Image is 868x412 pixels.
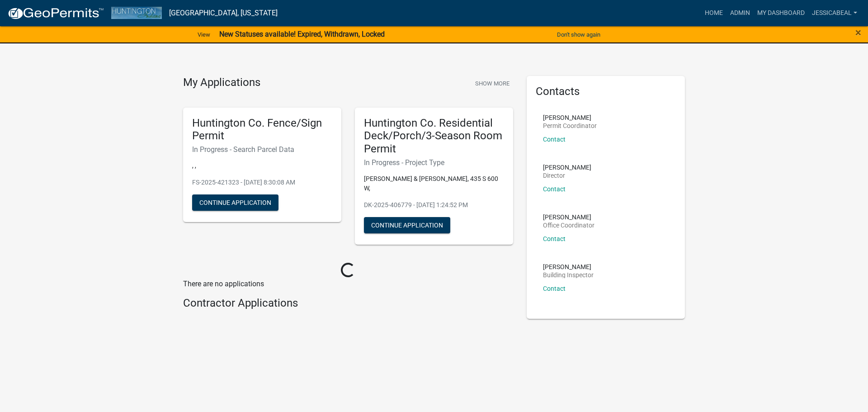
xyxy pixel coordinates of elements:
[472,76,513,91] button: Show More
[754,5,808,22] a: My Dashboard
[111,7,162,19] img: Huntington County, Indiana
[364,200,504,210] p: DK-2025-406779 - [DATE] 1:24:52 PM
[543,235,566,242] a: Contact
[543,185,566,193] a: Contact
[183,279,513,289] p: There are no applications
[183,76,260,90] h4: My Applications
[808,5,861,22] a: JessicaBeal
[543,214,594,220] p: [PERSON_NAME]
[364,158,504,167] h6: In Progress - Project Type
[192,161,332,170] p: , ,
[192,194,278,211] button: Continue Application
[219,30,385,38] strong: New Statuses available! Expired, Withdrawn, Locked
[364,117,504,156] h5: Huntington Co. Residential Deck/Porch/3-Season Room Permit
[543,123,597,129] p: Permit Coordinator
[183,297,513,310] h4: Contractor Applications
[543,114,597,121] p: [PERSON_NAME]
[553,27,604,42] button: Don't show again
[536,85,676,98] h5: Contacts
[543,136,566,143] a: Contact
[543,172,591,179] p: Director
[543,164,591,170] p: [PERSON_NAME]
[364,217,450,233] button: Continue Application
[169,5,278,21] a: [GEOGRAPHIC_DATA], [US_STATE]
[192,145,332,154] h6: In Progress - Search Parcel Data
[194,27,214,42] a: View
[192,178,332,187] p: FS-2025-421323 - [DATE] 8:30:08 AM
[543,285,566,292] a: Contact
[543,272,594,278] p: Building Inspector
[701,5,726,22] a: Home
[543,222,594,228] p: Office Coordinator
[543,264,594,270] p: [PERSON_NAME]
[855,27,861,38] button: Close
[855,26,861,39] span: ×
[192,117,332,143] h5: Huntington Co. Fence/Sign Permit
[364,174,504,193] p: [PERSON_NAME] & [PERSON_NAME], 435 S 600 W,
[183,297,513,313] wm-workflow-list-section: Contractor Applications
[726,5,754,22] a: Admin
